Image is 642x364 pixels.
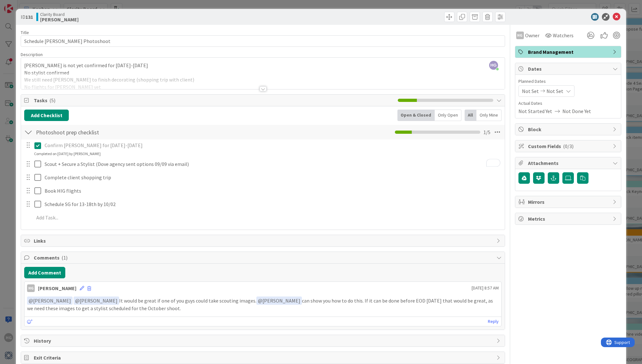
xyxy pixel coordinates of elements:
p: [PERSON_NAME] is not yet confirmed for [DATE]-[DATE] [24,62,501,69]
p: No stylist confirmed [24,69,501,76]
b: [PERSON_NAME] [40,17,79,22]
span: ( 0/3 ) [563,143,574,149]
span: Not Set [546,87,563,95]
span: Tasks [34,96,394,104]
span: ( 1 ) [61,254,68,261]
span: [PERSON_NAME] [75,297,118,304]
div: [PERSON_NAME] [38,284,76,292]
div: Completed on [DATE] by [PERSON_NAME] [34,151,101,157]
span: Owner [525,32,539,39]
span: Mirrors [528,198,610,206]
div: Open & Closed [397,110,435,121]
span: [PERSON_NAME] [258,297,300,304]
span: Support [13,1,29,9]
span: Not Done Yet [562,107,591,115]
span: History [34,337,493,345]
button: Add Comment [24,267,65,278]
p: Complete client shopping trip [45,174,500,181]
div: All [465,110,476,121]
span: Watchers [553,32,574,39]
a: Reply [488,318,499,325]
span: Not Set [522,87,539,95]
span: Actual Dates [518,100,618,107]
span: @ [29,297,33,304]
input: Add Checklist... [34,126,177,138]
span: @ [258,297,262,304]
p: It would be great if one of you guys could take scouting images. can show you how to do this. If ... [27,296,498,312]
div: To enrich screen reader interactions, please activate Accessibility in Grammarly extension settings [42,159,503,170]
span: Comments [34,254,493,261]
span: ( 5 ) [49,97,55,103]
span: Block [528,125,610,133]
span: Not Started Yet [518,107,552,115]
span: [DATE] 8:57 AM [472,285,499,291]
p: Book HIG flights [45,187,500,195]
div: HG [516,32,524,39]
span: Metrics [528,215,610,223]
b: 131 [25,14,33,20]
div: Only Mine [476,110,502,121]
span: 1 / 5 [483,128,490,136]
p: Scout + Secure a Stylist (Dove agency sent options 09/09 via email) [45,161,500,168]
span: @ [75,297,80,304]
label: Title [21,30,29,35]
input: type card name here... [21,35,505,47]
span: Planned Dates [518,78,618,85]
span: HG [489,61,498,70]
span: ID [21,13,33,21]
span: Dates [528,65,610,73]
span: Brand Management [528,48,610,56]
span: Exit Criteria [34,354,493,361]
span: Attachments [528,159,610,167]
span: Clarity Board [40,12,79,17]
span: Links [34,237,493,245]
div: HG [27,284,35,292]
div: Only Open [435,110,461,121]
span: Description [21,52,43,57]
p: Confirm [PERSON_NAME] for [DATE]-[DATE] [45,142,500,149]
span: Custom Fields [528,142,610,150]
p: Schedule SG for 13-18th by 10/02 [45,201,500,208]
button: Add Checklist [24,110,69,121]
span: [PERSON_NAME] [29,297,71,304]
